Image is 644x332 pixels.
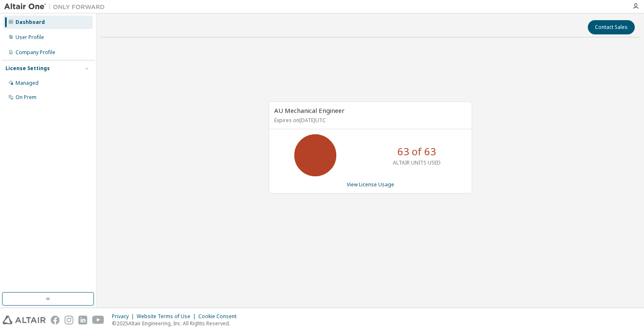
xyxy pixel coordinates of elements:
[65,316,73,324] img: instagram.svg
[16,80,39,86] div: Managed
[16,19,45,26] div: Dashboard
[347,181,394,188] a: View License Usage
[16,34,44,41] div: User Profile
[16,94,36,101] div: On Prem
[137,313,198,320] div: Website Terms of Use
[51,316,60,324] img: facebook.svg
[78,316,87,324] img: linkedin.svg
[274,106,345,115] span: AU Mechanical Engineer
[3,316,46,324] img: altair_logo.svg
[5,65,50,72] div: License Settings
[112,320,241,327] p: © 2025 Altair Engineering, Inc. All Rights Reserved.
[393,159,441,166] p: ALTAIR UNITS USED
[274,117,465,124] p: Expires on [DATE] UTC
[397,144,436,159] p: 63 of 63
[4,3,109,11] img: Altair One
[112,313,137,320] div: Privacy
[16,49,55,56] div: Company Profile
[198,313,241,320] div: Cookie Consent
[588,20,635,34] button: Contact Sales
[92,316,104,324] img: youtube.svg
